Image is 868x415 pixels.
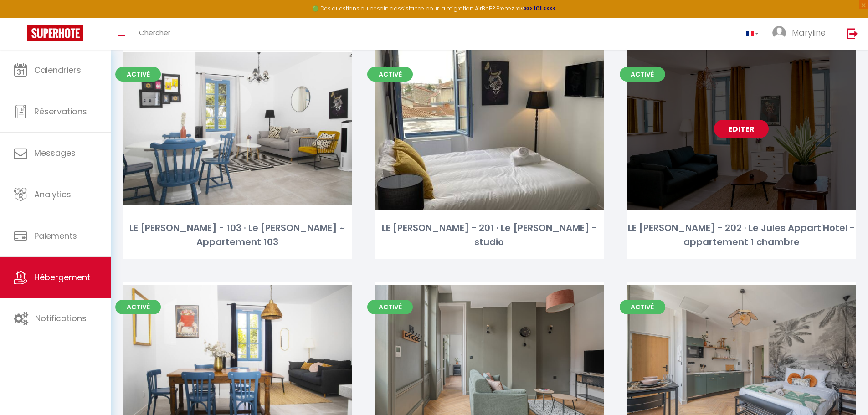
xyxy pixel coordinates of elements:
a: ... Maryline [765,18,837,50]
span: Messages [34,147,76,159]
img: logout [847,28,858,39]
span: Activé [620,300,665,314]
a: Chercher [132,18,177,50]
span: Chercher [139,28,170,37]
span: Activé [115,67,161,82]
div: LE [PERSON_NAME] - 103 · Le [PERSON_NAME] ~ Appartement 103 [123,221,352,250]
span: Activé [620,67,665,82]
span: Activé [367,300,413,314]
span: Paiements [34,230,77,241]
span: Hébergement [34,272,90,283]
span: Maryline [792,27,826,38]
img: ... [772,26,786,40]
div: LE [PERSON_NAME] - 202 · Le Jules Appart'Hotel - appartement 1 chambre [627,221,856,250]
a: >>> ICI <<<< [524,5,556,12]
span: Calendriers [34,64,81,76]
span: Réservations [34,106,87,117]
span: Analytics [34,189,71,200]
span: Activé [115,300,161,314]
a: Editer [714,120,769,138]
span: Notifications [35,313,87,324]
span: Activé [367,67,413,82]
img: Super Booking [27,25,83,41]
div: LE [PERSON_NAME] - 201 · Le [PERSON_NAME] - studio [375,221,604,250]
